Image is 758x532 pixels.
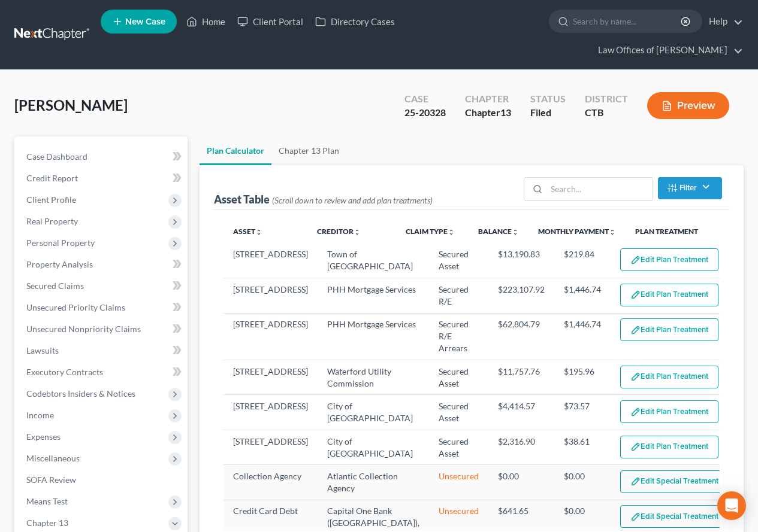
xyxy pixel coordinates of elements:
[626,220,720,244] th: Plan Treatment
[26,496,68,506] span: Means Test
[620,284,718,306] button: Edit Plan Treatment
[214,192,433,206] div: Asset Table
[26,281,84,291] span: Secured Claims
[465,106,511,120] div: Chapter
[200,136,271,165] a: Plan Calculator
[620,318,718,341] button: Edit Plan Treatment
[17,469,188,491] a: SOFA Review
[585,92,628,106] div: District
[26,216,78,226] span: Real Property
[26,410,54,420] span: Income
[429,278,488,313] td: Secured R/E
[26,518,68,528] span: Chapter 13
[406,227,455,236] a: Claim Typeunfold_more
[429,395,488,430] td: Secured Asset
[488,244,554,278] td: $13,190.83
[26,475,76,485] span: SOFA Review
[125,17,165,26] span: New Case
[26,453,80,463] span: Miscellaneous
[592,39,743,61] a: Law Offices of [PERSON_NAME]
[630,372,641,382] img: edit-pencil-c1479a1de80d8dea1e2430c2f745a3c6a07e9d7aa2eeffe225670001d78357a8.svg
[554,313,611,360] td: $1,446.74
[180,11,231,32] a: Home
[620,400,718,423] button: Edit Plan Treatment
[488,278,554,313] td: $223,107.92
[554,360,611,395] td: $195.96
[26,259,93,269] span: Property Analysis
[530,106,566,120] div: Filed
[573,10,682,32] input: Search by name...
[404,92,446,106] div: Case
[488,360,554,395] td: $11,757.76
[318,360,429,395] td: Waterford Utility Commission
[554,465,611,500] td: $0.00
[272,195,433,205] span: (Scroll down to review and add plan treatments)
[318,395,429,430] td: City of [GEOGRAPHIC_DATA]
[17,297,188,318] a: Unsecured Priority Claims
[255,229,262,236] i: unfold_more
[488,465,554,500] td: $0.00
[429,313,488,360] td: Secured R/E Arrears
[630,476,641,487] img: edit-pencil-c1479a1de80d8dea1e2430c2f745a3c6a07e9d7aa2eeffe225670001d78357a8.svg
[17,340,188,361] a: Lawsuits
[620,366,718,388] button: Edit Plan Treatment
[318,465,429,500] td: Atlantic Collection Agency
[309,11,401,32] a: Directory Cases
[17,361,188,383] a: Executory Contracts
[26,345,59,355] span: Lawsuits
[630,325,641,335] img: edit-pencil-c1479a1de80d8dea1e2430c2f745a3c6a07e9d7aa2eeffe225670001d78357a8.svg
[512,229,519,236] i: unfold_more
[658,177,722,199] button: Filter
[224,313,318,360] td: [STREET_ADDRESS]
[224,430,318,464] td: [STREET_ADDRESS]
[647,92,729,119] button: Preview
[26,431,61,442] span: Expenses
[317,227,361,236] a: Creditorunfold_more
[429,465,488,500] td: Unsecured
[620,248,718,271] button: Edit Plan Treatment
[630,442,641,452] img: edit-pencil-c1479a1de80d8dea1e2430c2f745a3c6a07e9d7aa2eeffe225670001d78357a8.svg
[620,470,729,493] button: Edit Special Treatment
[224,395,318,430] td: [STREET_ADDRESS]
[26,367,103,377] span: Executory Contracts
[448,229,455,236] i: unfold_more
[354,229,361,236] i: unfold_more
[630,407,641,417] img: edit-pencil-c1479a1de80d8dea1e2430c2f745a3c6a07e9d7aa2eeffe225670001d78357a8.svg
[620,505,729,528] button: Edit Special Treatment
[26,173,78,183] span: Credit Report
[26,388,135,399] span: Codebtors Insiders & Notices
[17,318,188,340] a: Unsecured Nonpriority Claims
[630,290,641,300] img: edit-pencil-c1479a1de80d8dea1e2430c2f745a3c6a07e9d7aa2eeffe225670001d78357a8.svg
[465,92,511,106] div: Chapter
[26,238,95,248] span: Personal Property
[231,11,309,32] a: Client Portal
[554,278,611,313] td: $1,446.74
[620,436,718,458] button: Edit Plan Treatment
[224,360,318,395] td: [STREET_ADDRESS]
[630,512,641,522] img: edit-pencil-c1479a1de80d8dea1e2430c2f745a3c6a07e9d7aa2eeffe225670001d78357a8.svg
[488,313,554,360] td: $62,804.79
[318,430,429,464] td: City of [GEOGRAPHIC_DATA]
[478,227,519,236] a: Balanceunfold_more
[26,194,76,205] span: Client Profile
[26,302,125,312] span: Unsecured Priority Claims
[224,244,318,278] td: [STREET_ADDRESS]
[224,278,318,313] td: [STREET_ADDRESS]
[554,395,611,430] td: $73.57
[530,92,566,106] div: Status
[546,178,653,200] input: Search...
[17,168,188,189] a: Credit Report
[429,360,488,395] td: Secured Asset
[17,275,188,297] a: Secured Claims
[500,107,511,118] span: 13
[17,146,188,168] a: Case Dashboard
[404,106,446,120] div: 25-20328
[318,244,429,278] td: Town of [GEOGRAPHIC_DATA]
[271,136,346,165] a: Chapter 13 Plan
[26,151,87,162] span: Case Dashboard
[14,96,128,114] span: [PERSON_NAME]
[488,395,554,430] td: $4,414.57
[318,313,429,360] td: PHH Mortgage Services
[429,244,488,278] td: Secured Asset
[554,244,611,278] td: $219.84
